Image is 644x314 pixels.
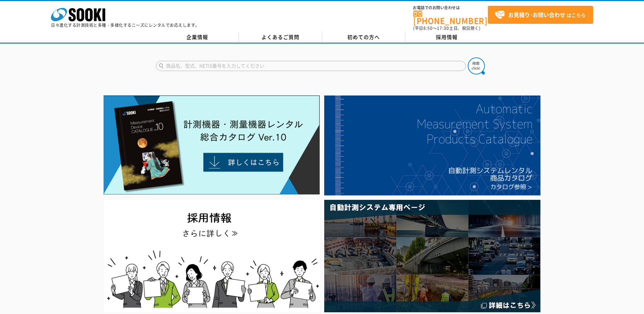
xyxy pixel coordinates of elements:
[423,25,433,31] span: 8:50
[104,95,320,195] img: Catalog Ver10
[413,11,488,24] a: [PHONE_NUMBER]
[413,6,488,10] span: お電話でのお問い合わせは
[322,32,405,42] a: 初めての方へ
[347,33,380,41] span: 初めての方へ
[239,32,322,42] a: よくあるご質問
[495,10,586,20] span: はこちら
[405,32,489,42] a: 採用情報
[488,6,593,24] a: お見積り･お問い合わせはこちら
[156,61,466,71] input: 商品名、型式、NETIS番号を入力してください
[104,200,320,312] img: SOOKI recruit
[51,23,200,27] p: 日々進化する計測技術と多種・多様化するニーズにレンタルでお応えします。
[413,25,480,31] span: (平日 ～ 土日、祝日除く)
[324,95,540,195] img: 自動計測システムカタログ
[437,25,449,31] span: 17:30
[508,11,565,19] strong: お見積り･お問い合わせ
[324,200,540,312] img: 自動計測システム専用ページ
[468,57,485,74] img: btn_search.png
[156,32,239,42] a: 企業情報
